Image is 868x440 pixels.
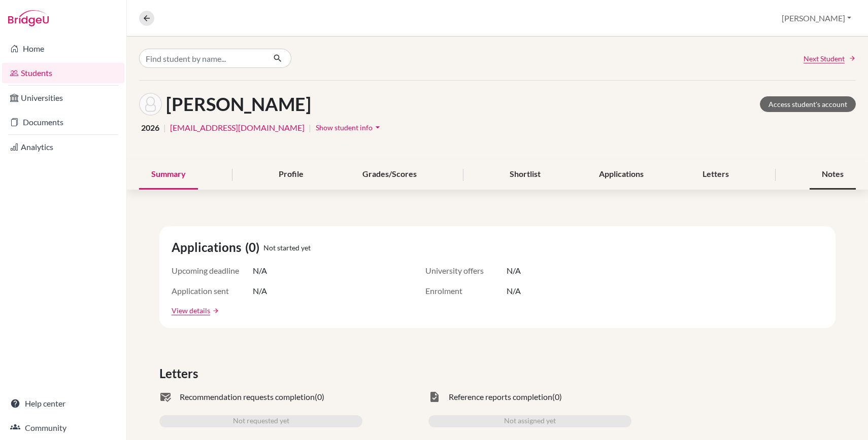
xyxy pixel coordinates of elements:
span: N/A [507,285,521,297]
a: Community [2,418,124,438]
span: Not assigned yet [504,415,556,427]
span: Reference reports completion [449,391,552,403]
span: Show student info [316,123,373,132]
span: University offers [425,265,507,277]
a: Next Student [804,53,856,64]
span: | [163,122,166,134]
div: Summary [139,160,198,190]
input: Find student by name... [139,49,265,68]
span: (0) [315,391,324,403]
span: (0) [245,238,263,256]
a: Analytics [2,137,124,157]
a: Help center [2,393,124,414]
a: [EMAIL_ADDRESS][DOMAIN_NAME] [170,122,305,134]
div: Notes [810,160,856,190]
a: Universities [2,88,124,108]
a: Documents [2,112,124,132]
span: Upcoming deadline [172,265,253,277]
span: N/A [253,265,267,277]
i: arrow_drop_down [373,122,383,132]
span: Letters [159,364,202,383]
a: Access student's account [760,96,856,112]
span: 2026 [141,122,159,134]
a: Home [2,39,124,59]
button: Show student infoarrow_drop_down [315,120,383,135]
div: Grades/Scores [350,160,429,190]
span: task [428,391,441,403]
span: Recommendation requests completion [180,391,315,403]
span: mark_email_read [159,391,172,403]
span: | [309,122,311,134]
span: Not requested yet [233,415,289,427]
span: Applications [172,238,245,256]
span: Application sent [172,285,253,297]
span: Not started yet [263,242,311,253]
h1: [PERSON_NAME] [166,93,311,115]
img: Anna Pecznik's avatar [139,93,162,116]
button: [PERSON_NAME] [777,9,856,28]
span: N/A [253,285,267,297]
img: Bridge-U [8,10,49,26]
a: View details [172,305,210,316]
div: Shortlist [497,160,553,190]
span: (0) [552,391,562,403]
a: Students [2,63,124,83]
span: Enrolment [425,285,507,297]
span: Next Student [804,53,845,64]
div: Letters [690,160,741,190]
div: Applications [587,160,656,190]
span: N/A [507,265,521,277]
div: Profile [266,160,316,190]
a: arrow_forward [210,307,219,314]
